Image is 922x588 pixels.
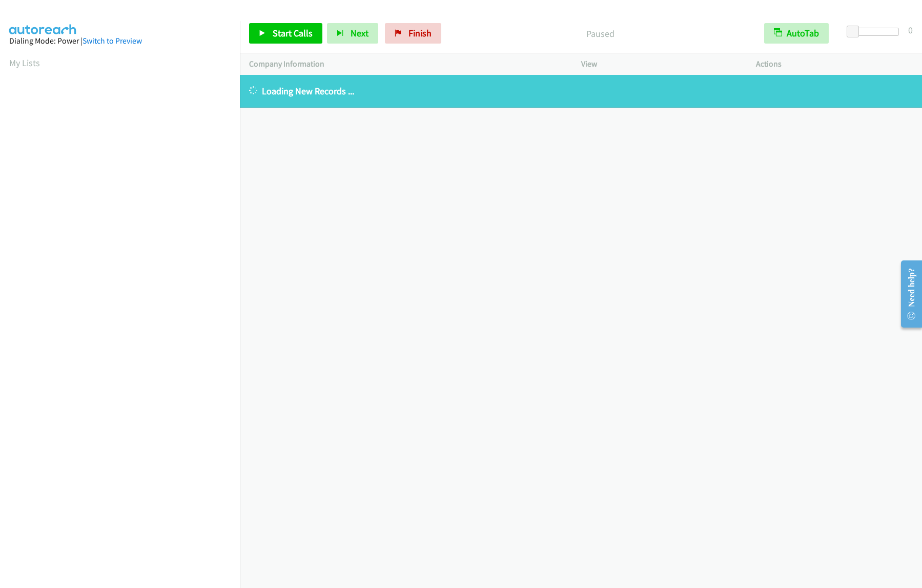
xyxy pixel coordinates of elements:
[9,57,40,69] a: My Lists
[83,36,142,46] a: Switch to Preview
[9,79,240,566] iframe: Dialpad
[756,58,913,70] p: Actions
[327,23,378,44] button: Next
[408,27,432,39] span: Finish
[852,28,899,36] div: Delay between calls (in seconds)
[908,23,913,37] div: 0
[892,253,922,335] iframe: Resource Center
[581,58,738,70] p: View
[385,23,441,44] a: Finish
[249,23,322,44] a: Start Calls
[9,35,231,47] div: Dialing Mode: Power |
[249,58,563,70] p: Company Information
[249,84,913,98] p: Loading New Records ...
[351,27,368,39] span: Next
[455,27,746,40] p: Paused
[273,27,313,39] span: Start Calls
[764,23,829,44] button: AutoTab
